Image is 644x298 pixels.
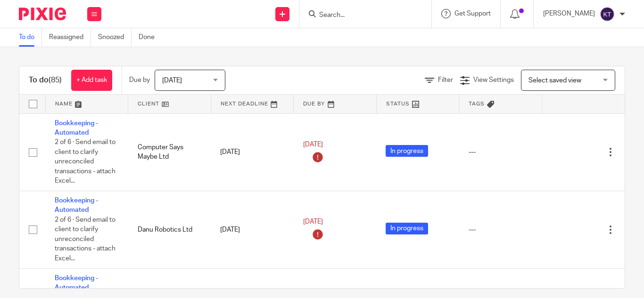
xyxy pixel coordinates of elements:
[139,28,162,47] a: Done
[128,113,211,191] td: Computer Says Maybe Ltd
[55,139,116,184] span: 2 of 6 · Send email to client to clarify unreconciled transactions - attach Excel...
[386,145,428,157] span: In progress
[303,219,323,226] span: [DATE]
[71,70,112,91] a: + Add task
[19,28,42,47] a: To do
[49,76,62,84] span: (85)
[318,11,403,20] input: Search
[528,77,581,84] span: Select saved view
[128,191,211,269] td: Danu Robotics Ltd
[129,75,150,85] p: Due by
[600,7,615,22] img: svg%3E
[543,9,595,18] p: [PERSON_NAME]
[469,225,533,234] div: ---
[55,120,98,136] a: Bookkeeping - Automated
[29,75,62,85] h1: To do
[454,10,491,17] span: Get Support
[49,28,91,47] a: Reassigned
[386,223,428,234] span: In progress
[473,77,514,83] span: View Settings
[303,141,323,148] span: [DATE]
[211,191,294,269] td: [DATE]
[438,77,453,83] span: Filter
[55,217,116,262] span: 2 of 6 · Send email to client to clarify unreconciled transactions - attach Excel...
[55,197,98,213] a: Bookkeeping - Automated
[162,77,182,84] span: [DATE]
[469,147,533,157] div: ---
[19,8,66,20] img: Pixie
[469,101,485,106] span: Tags
[211,113,294,191] td: [DATE]
[98,28,132,47] a: Snoozed
[55,275,98,291] a: Bookkeeping - Automated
